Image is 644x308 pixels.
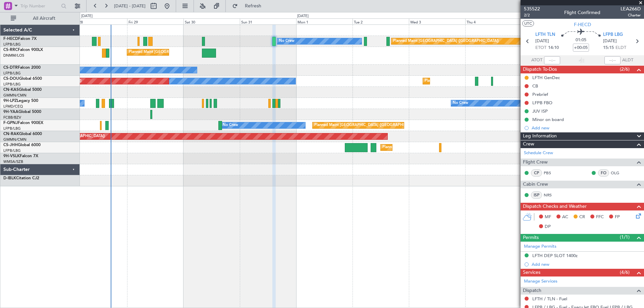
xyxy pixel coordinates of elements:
[523,140,534,148] span: Crew
[524,243,556,250] a: Manage Permits
[393,36,499,46] div: Planned Maint [GEOGRAPHIC_DATA] ([GEOGRAPHIC_DATA])
[3,110,41,114] a: 9H-YAAGlobal 5000
[239,4,267,8] span: Refresh
[535,32,555,38] span: LFTH TLN
[620,66,630,73] span: (2/6)
[523,159,548,166] span: Flight Crew
[523,287,541,295] span: Dispatch
[297,13,309,19] div: [DATE]
[3,143,18,147] span: CS-JHH
[3,77,19,81] span: CS-DOU
[3,99,38,103] a: 9H-LPZLegacy 500
[3,126,21,131] a: LFPB/LBG
[544,192,559,198] a: NRS
[3,71,21,76] a: LFPB/LBG
[544,56,560,64] input: --:--
[3,66,18,70] span: CS-DTR
[3,148,21,153] a: LFPB/LBG
[81,13,93,19] div: [DATE]
[524,12,540,18] span: 2/2
[129,47,234,57] div: Planned Maint [GEOGRAPHIC_DATA] ([GEOGRAPHIC_DATA])
[465,18,522,24] div: Thu 4
[7,13,73,24] button: All Aircraft
[532,108,548,114] div: JUV ISP
[548,45,559,51] span: 14:10
[535,38,549,45] span: [DATE]
[3,66,41,70] a: CS-DTRFalcon 2000
[3,48,18,52] span: CS-RRC
[3,176,39,180] a: D-IBLKCitation CJ2
[3,93,26,98] a: GMMN/CMN
[453,98,468,108] div: No Crew
[3,137,26,142] a: GMMN/CMN
[523,203,587,210] span: Dispatch Checks and Weather
[615,214,620,221] span: FP
[279,36,294,46] div: No Crew
[598,169,609,177] div: FO
[3,53,24,58] a: DNMM/LOS
[622,57,633,64] span: ALDT
[523,66,557,73] span: Dispatch To-Dos
[3,159,23,164] a: WMSA/SZB
[564,9,600,16] div: Flight Confirmed
[409,18,465,24] div: Wed 3
[229,1,269,11] button: Refresh
[314,120,420,130] div: Planned Maint [GEOGRAPHIC_DATA] ([GEOGRAPHIC_DATA])
[3,37,37,41] a: F-HECDFalcon 7X
[3,77,42,81] a: CS-DOUGlobal 6500
[603,45,614,51] span: 15:15
[522,20,534,26] button: UTC
[532,91,548,97] div: Prebrief
[523,181,548,188] span: Cabin Crew
[532,100,552,106] div: LFPB FBO
[532,253,578,258] div: LFTH DEP SLOT 1400z
[611,170,626,176] a: OLG
[3,115,21,120] a: FCBB/BZV
[615,45,626,51] span: ELDT
[114,3,146,9] span: [DATE] - [DATE]
[524,150,553,157] a: Schedule Crew
[532,75,560,80] div: LFTH GenDec
[3,121,43,125] a: F-GPNJFalcon 900EX
[524,278,557,285] a: Manage Services
[574,21,591,28] span: F-HECD
[532,261,641,267] div: Add new
[603,38,617,45] span: [DATE]
[545,214,551,221] span: MF
[562,214,568,221] span: AC
[3,88,19,92] span: CN-KAS
[596,214,604,221] span: FFC
[3,154,20,158] span: 9H-VSLK
[621,12,641,18] span: Charter
[223,120,238,130] div: No Crew
[545,224,551,230] span: DP
[524,5,540,12] span: 535522
[603,32,623,38] span: LFPB LBG
[183,18,240,24] div: Sat 30
[620,269,630,276] span: (4/6)
[532,83,538,89] div: CB
[3,104,23,109] a: LFMD/CEQ
[531,169,542,177] div: CP
[532,125,641,131] div: Add new
[532,117,564,122] div: Minor on board
[523,132,557,140] span: Leg Information
[621,5,641,12] span: LEA266D
[382,142,488,152] div: Planned Maint [GEOGRAPHIC_DATA] ([GEOGRAPHIC_DATA])
[532,296,567,302] a: LFTH / TLN - Fuel
[620,234,630,241] span: (1/1)
[3,143,41,147] a: CS-JHHGlobal 6000
[3,82,21,87] a: LFPB/LBG
[3,88,42,92] a: CN-KASGlobal 5000
[544,170,559,176] a: PBS
[3,37,18,41] span: F-HECD
[127,18,183,24] div: Fri 29
[531,191,542,199] div: ISP
[535,45,546,51] span: ETOT
[240,18,296,24] div: Sun 31
[523,234,539,242] span: Permits
[3,48,43,52] a: CS-RRCFalcon 900LX
[353,18,409,24] div: Tue 2
[296,18,353,24] div: Mon 1
[17,16,71,21] span: All Aircraft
